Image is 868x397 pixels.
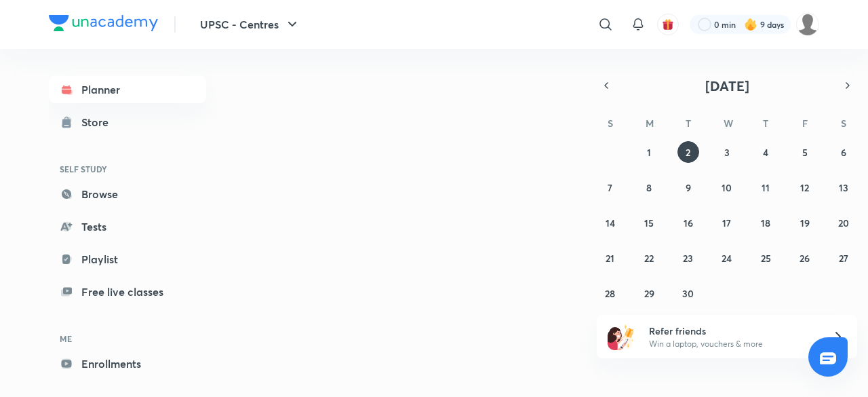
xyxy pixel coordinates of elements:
[755,212,776,233] button: September 18, 2025
[794,247,816,269] button: September 26, 2025
[839,181,848,194] abbr: September 13, 2025
[662,18,674,31] img: avatar
[722,216,731,229] abbr: September 17, 2025
[794,212,816,233] button: September 19, 2025
[49,157,206,181] h6: SELF STUDY
[49,15,158,31] img: Company Logo
[649,338,816,350] p: Win a laptop, vouchers & more
[638,247,660,269] button: September 22, 2025
[646,181,652,194] abbr: September 8, 2025
[49,181,206,208] a: Browse
[841,117,846,130] abbr: Saturday
[81,114,117,130] div: Store
[646,117,654,130] abbr: Monday
[606,252,614,265] abbr: September 21, 2025
[49,327,206,350] h6: ME
[802,146,808,159] abbr: September 5, 2025
[608,181,612,194] abbr: September 7, 2025
[800,216,810,229] abbr: September 19, 2025
[724,117,733,130] abbr: Wednesday
[599,176,621,198] button: September 7, 2025
[682,287,694,300] abbr: September 30, 2025
[616,76,838,95] button: [DATE]
[762,181,770,194] abbr: September 11, 2025
[606,216,615,229] abbr: September 14, 2025
[677,282,699,304] button: September 30, 2025
[716,176,738,198] button: September 10, 2025
[644,287,654,300] abbr: September 29, 2025
[649,324,816,338] h6: Refer friends
[657,14,679,35] button: avatar
[755,247,776,269] button: September 25, 2025
[800,252,810,265] abbr: September 26, 2025
[839,252,848,265] abbr: September 27, 2025
[677,141,699,163] button: September 2, 2025
[49,246,206,273] a: Playlist
[599,212,621,233] button: September 14, 2025
[192,11,309,38] button: UPSC - Centres
[49,213,206,240] a: Tests
[802,117,808,130] abbr: Friday
[638,212,660,233] button: September 15, 2025
[683,252,693,265] abbr: September 23, 2025
[686,146,690,159] abbr: September 2, 2025
[49,278,206,305] a: Free live classes
[716,141,738,163] button: September 3, 2025
[763,146,768,159] abbr: September 4, 2025
[705,77,749,95] span: [DATE]
[608,117,613,130] abbr: Sunday
[644,252,654,265] abbr: September 22, 2025
[796,13,819,36] img: SAKSHI AGRAWAL
[761,216,770,229] abbr: September 18, 2025
[647,146,651,159] abbr: September 1, 2025
[677,247,699,269] button: September 23, 2025
[800,181,809,194] abbr: September 12, 2025
[841,146,846,159] abbr: September 6, 2025
[599,282,621,304] button: September 28, 2025
[833,247,854,269] button: September 27, 2025
[833,141,854,163] button: September 6, 2025
[794,141,816,163] button: September 5, 2025
[744,18,757,31] img: streak
[763,117,768,130] abbr: Thursday
[605,287,615,300] abbr: September 28, 2025
[716,212,738,233] button: September 17, 2025
[599,247,621,269] button: September 21, 2025
[686,117,691,130] abbr: Tuesday
[686,181,691,194] abbr: September 9, 2025
[722,252,732,265] abbr: September 24, 2025
[608,323,635,350] img: referral
[755,176,776,198] button: September 11, 2025
[833,212,854,233] button: September 20, 2025
[684,216,693,229] abbr: September 16, 2025
[677,176,699,198] button: September 9, 2025
[638,141,660,163] button: September 1, 2025
[49,15,158,35] a: Company Logo
[644,216,654,229] abbr: September 15, 2025
[724,146,730,159] abbr: September 3, 2025
[722,181,732,194] abbr: September 10, 2025
[638,282,660,304] button: September 29, 2025
[833,176,854,198] button: September 13, 2025
[794,176,816,198] button: September 12, 2025
[761,252,771,265] abbr: September 25, 2025
[49,350,206,377] a: Enrollments
[49,76,206,103] a: Planner
[49,109,206,136] a: Store
[838,216,849,229] abbr: September 20, 2025
[677,212,699,233] button: September 16, 2025
[755,141,776,163] button: September 4, 2025
[716,247,738,269] button: September 24, 2025
[638,176,660,198] button: September 8, 2025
